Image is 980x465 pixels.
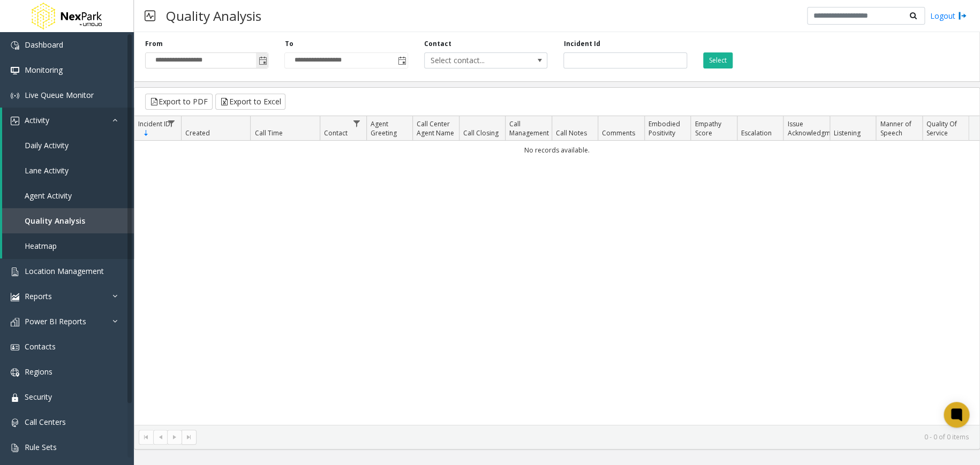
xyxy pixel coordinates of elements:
[2,133,134,158] a: Daily Activity
[254,128,282,138] span: Call Time
[256,53,268,68] span: Toggle popup
[25,216,85,226] span: Quality Analysis
[2,233,134,258] a: Heatmap
[459,116,506,141] th: Call Closing
[25,417,66,427] span: Call Centers
[690,116,737,141] th: Empathy Score
[737,116,783,141] th: Escalation
[25,90,94,100] span: Live Queue Monitor
[349,116,364,131] a: Contact Filter Menu
[25,442,57,452] span: Rule Sets
[25,165,69,176] span: Lane Activity
[552,116,598,141] th: Call Notes
[161,3,267,29] h3: Quality Analysis
[644,116,691,141] th: Embodied Positivity
[11,92,19,100] img: 'icon'
[11,318,19,326] img: 'icon'
[11,293,19,301] img: 'icon'
[145,39,163,49] label: From
[142,129,150,138] span: Sortable
[25,140,69,150] span: Daily Activity
[922,116,969,141] th: Quality Of Service
[11,393,19,402] img: 'icon'
[11,368,19,377] img: 'icon'
[830,116,876,141] th: Listening
[164,116,178,131] a: Incident ID Filter Menu
[25,266,104,276] span: Location Management
[412,116,459,141] th: Call Center Agent Name
[396,53,408,68] span: Toggle popup
[25,341,56,352] span: Contacts
[425,53,523,68] span: Select contact...
[185,128,210,138] span: Created
[25,367,52,377] span: Regions
[138,119,170,128] span: Incident ID
[2,158,134,183] a: Lane Activity
[2,108,134,133] a: Activity
[958,10,967,21] img: logout
[11,444,19,452] img: 'icon'
[11,117,19,125] img: 'icon'
[598,116,644,141] th: Comments
[11,343,19,352] img: 'icon'
[25,65,63,75] span: Monitoring
[25,40,63,50] span: Dashboard
[25,115,49,125] span: Activity
[145,3,155,29] img: pageIcon
[876,116,922,141] th: Manner of Speech
[703,52,733,68] button: Select
[2,183,134,208] a: Agent Activity
[215,94,285,110] button: Export to Excel
[324,128,348,138] span: Contact
[563,39,600,49] label: Incident Id
[134,141,979,159] td: No records available.
[930,10,967,21] a: Logout
[366,116,413,141] th: Agent Greeting
[203,432,969,441] kendo-pager-info: 0 - 0 of 0 items
[145,94,213,110] button: Export to PDF
[134,116,979,425] div: Data table
[11,41,19,50] img: 'icon'
[284,39,293,49] label: To
[2,208,134,233] a: Quality Analysis
[25,241,57,251] span: Heatmap
[25,392,52,402] span: Security
[505,116,552,141] th: Call Management
[25,316,86,326] span: Power BI Reports
[11,418,19,427] img: 'icon'
[25,291,52,301] span: Reports
[783,116,830,141] th: Issue Acknowledgment
[11,66,19,75] img: 'icon'
[11,268,19,276] img: 'icon'
[424,39,451,49] label: Contact
[25,190,72,201] span: Agent Activity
